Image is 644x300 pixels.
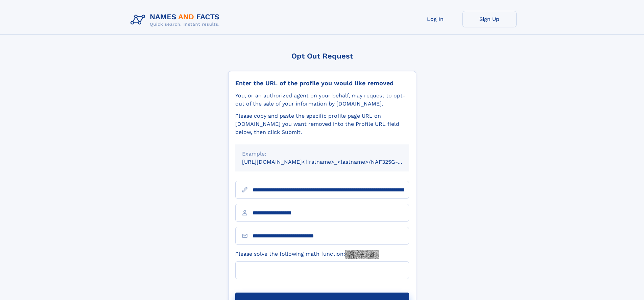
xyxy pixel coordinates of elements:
img: Logo Names and Facts [128,11,225,29]
a: Log In [408,11,462,27]
div: Please copy and paste the specific profile page URL on [DOMAIN_NAME] you want removed into the Pr... [235,112,409,136]
div: Opt Out Request [228,52,416,60]
label: Please solve the following math function: [235,250,379,259]
small: [URL][DOMAIN_NAME]<firstname>_<lastname>/NAF325G-xxxxxxxx [242,159,422,165]
div: Enter the URL of the profile you would like removed [235,79,409,87]
a: Sign Up [462,11,517,27]
div: You, or an authorized agent on your behalf, may request to opt-out of the sale of your informatio... [235,92,409,108]
div: Example: [242,150,402,158]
